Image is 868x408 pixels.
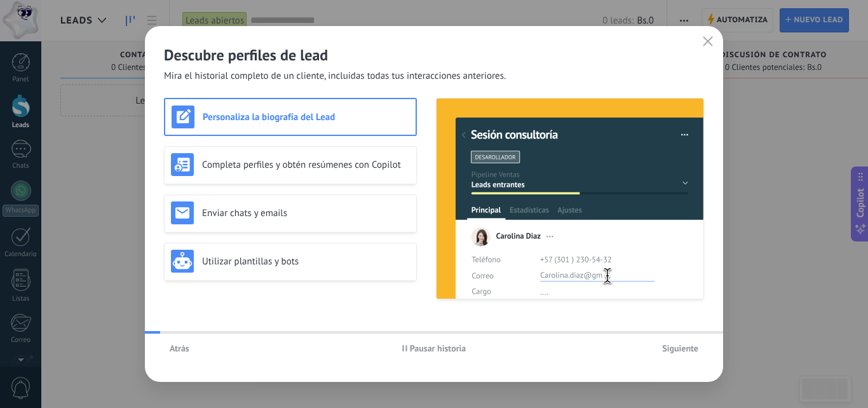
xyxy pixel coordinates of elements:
[170,344,189,353] span: Atrás
[164,339,195,358] button: Atrás
[164,70,506,83] span: Mira el historial completo de un cliente, incluidas todas tus interacciones anteriores.
[202,207,410,219] h3: Enviar chats y emails
[662,344,698,353] span: Siguiente
[202,159,410,171] h3: Completa perfiles y obtén resúmenes con Copilot
[202,255,410,268] h3: Utilizar plantillas y bots
[397,339,472,358] button: Pausar historia
[410,344,466,353] span: Pausar historia
[164,45,704,65] h2: Descubre perfiles de lead
[656,339,704,358] button: Siguiente
[203,111,409,123] h3: Personaliza la biografía del Lead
